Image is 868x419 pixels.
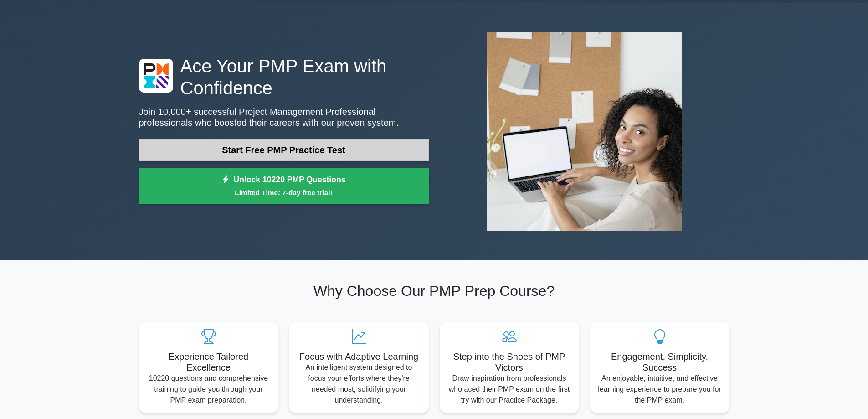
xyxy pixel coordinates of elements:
[139,139,429,161] a: Start Free PMP Practice Test
[139,106,429,128] p: Join 10,000+ successful Project Management Professional professionals who boosted their careers w...
[597,351,722,373] h5: Engagement, Simplicity, Success
[150,187,417,198] small: Limited Time: 7-day free trial!
[297,351,421,362] h5: Focus with Adaptive Learning
[139,55,429,99] h1: Ace Your PMP Exam with Confidence
[139,282,729,300] h2: Why Choose Our PMP Prep Course?
[297,362,421,406] p: An intelligent system designed to focus your efforts where they're needed most, solidifying your ...
[139,168,429,204] a: Unlock 10220 PMP QuestionsLimited Time: 7-day free trial!
[146,351,271,373] h5: Experience Tailored Excellence
[146,373,271,406] p: 10220 questions and comprehensive training to guide you through your PMP exam preparation.
[447,373,572,406] p: Draw inspiration from professionals who aced their PMP exam on the first try with our Practice Pa...
[597,373,722,406] p: An enjoyable, intuitive, and effective learning experience to prepare you for the PMP exam.
[447,351,572,373] h5: Step into the Shoes of PMP Victors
